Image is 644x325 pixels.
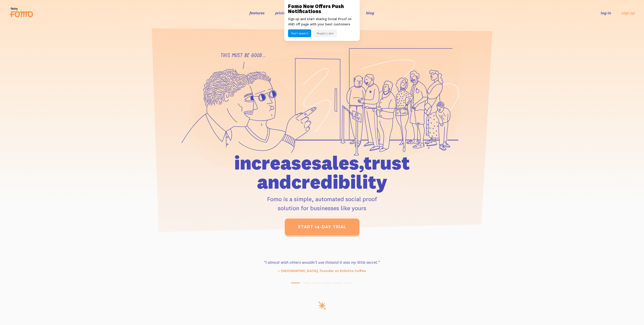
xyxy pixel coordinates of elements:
[622,10,635,16] a: sign up
[288,16,356,27] p: Sign up and start sharing Social Proof on AND off page with your best customers
[288,29,311,37] button: Yes! I want it
[601,10,611,15] a: log in
[275,10,288,15] a: pricing
[366,10,374,15] a: blog
[206,153,438,191] h1: increase sales, trust and credibility
[250,10,265,15] a: features
[285,219,359,235] a: start 14-day trial
[288,4,356,14] h3: Fomo Now Offers Push Notifications
[253,259,390,265] h3: “I almost wish others wouldn't use this and it was my little secret.”
[314,29,337,37] button: Maybe Later
[253,268,390,274] p: — [GEOGRAPHIC_DATA], founder at Stiletto Coffee
[206,194,438,212] p: Fomo is a simple, automated social proof solution for businesses like yours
